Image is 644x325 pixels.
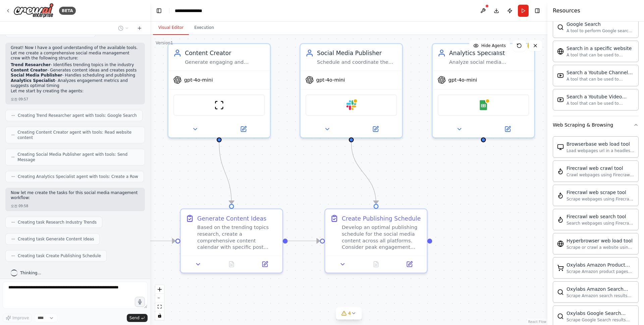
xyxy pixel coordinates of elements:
[567,269,634,274] div: Scrape Amazon product pages with Oxylabs Amazon Product Scraper
[18,174,138,179] span: Creating Analytics Specialist agent with tools: Create a Row
[557,144,564,150] img: BrowserbaseLoadTool
[567,245,634,250] div: Scrape or crawl a website using Hyperbrowser and return the contents in properly formatted markdo...
[153,21,189,35] button: Visual Editor
[13,3,54,18] img: Logo
[528,320,546,324] a: React Flow attribution
[567,189,634,196] div: Firecrawl web scrape tool
[11,203,140,208] div: 오전 09:58
[432,43,535,138] div: Analytics SpecialistAnalyze social media engagement metrics, identify optimal posting times, trac...
[448,77,477,83] span: gpt-4o-mini
[567,141,634,147] div: Browserbase web load tool
[18,113,137,118] span: Creating Trend Researcher agent with tools: Google Search
[215,142,236,204] g: Edge from 8eab4093-a4cf-4ae9-bb83-5771ec160043 to 159c5a3c-eaed-46e5-aae5-5bbd2f9fbbe8
[395,259,424,269] button: Open in side panel
[481,43,506,48] span: Hide Agents
[567,293,634,298] div: Scrape Amazon search results with Oxylabs Amazon Search Scraper
[346,100,356,110] img: Slack
[135,297,145,307] button: Click to speak your automation idea
[214,100,224,110] img: ScrapeWebsiteTool
[557,265,564,271] img: OxylabsAmazonProductScraperTool
[567,262,634,268] div: Oxylabs Amazon Product Scraper tool
[484,124,531,134] button: Open in side panel
[567,213,634,220] div: Firecrawl web search tool
[336,307,362,320] button: 4
[11,78,55,83] strong: Analytics Specialist
[533,6,542,15] button: Hide right sidebar
[567,310,634,317] div: Oxylabs Google Search Scraper tool
[347,142,380,204] g: Edge from ad36ba16-4ff8-4b1d-ac75-7e5fa1645f8a to b2cc9abe-6f76-4c86-b37e-336dd4ee22f4
[567,21,634,28] div: Google Search
[342,224,422,251] div: Develop an optimal publishing schedule for the social media content across all platforms. Conside...
[127,314,148,322] button: Send
[11,73,140,78] li: - Handles scheduling and publishing
[557,72,564,79] img: YoutubeChannelSearchTool
[288,237,320,245] g: Edge from 159c5a3c-eaed-46e5-aae5-5bbd2f9fbbe8 to b2cc9abe-6f76-4c86-b37e-336dd4ee22f4
[143,237,175,245] g: Edge from d5c95a01-1b08-485f-abc0-09895041f912 to 159c5a3c-eaed-46e5-aae5-5bbd2f9fbbe8
[317,59,397,65] div: Schedule and coordinate the publishing of social media content across multiple platforms, ensurin...
[567,45,634,52] div: Search in a specific website
[214,259,249,269] button: No output available
[553,116,639,134] button: Web Scraping & Browsing
[155,285,164,294] button: zoom in
[12,315,29,321] span: Improve
[567,52,634,58] div: A tool that can be used to semantic search a query from a specific URL content.
[134,24,145,32] button: Start a new chat
[11,73,62,78] strong: Social Media Publisher
[567,93,634,100] div: Search a Youtube Video content
[567,28,634,34] div: A tool to perform Google search with a search_query.
[197,224,277,251] div: Based on the trending topics research, create a comprehensive content calendar with specific post...
[11,97,140,102] div: 오전 09:57
[557,24,564,31] img: SerplyWebSearchTool
[567,148,634,153] div: Load webpages url in a headless browser using Browserbase and return the contents
[185,59,265,65] div: Generate engaging and platform-optimized social media content based on trending topics, brand voi...
[18,236,94,242] span: Creating task Generate Content Ideas
[316,77,345,83] span: gpt-4o-mini
[11,78,140,89] li: - Analyzes engagement metrics and suggests optimal timing
[567,317,634,323] div: Scrape Google Search results with Oxylabs Google Search Scraper
[18,220,97,225] span: Creating task Research Industry Trends
[567,221,634,226] div: Search webpages using Firecrawl and return the results
[154,6,164,15] button: Hide left sidebar
[156,40,173,46] div: Version 1
[557,48,564,55] img: WebsiteSearchTool
[352,124,399,134] button: Open in side panel
[567,172,634,178] div: Crawl webpages using Firecrawl and return the contents
[155,311,164,320] button: toggle interactivity
[469,40,510,51] button: Hide Agents
[155,285,164,320] div: React Flow controls
[180,208,283,273] div: Generate Content IdeasBased on the trending topics research, create a comprehensive content calen...
[11,68,47,73] strong: Content Creator
[11,62,140,68] li: - Identifies trending topics in the industry
[557,192,564,199] img: FirecrawlScrapeWebsiteTool
[185,49,265,57] div: Content Creator
[300,43,403,138] div: Social Media PublisherSchedule and coordinate the publishing of social media content across multi...
[449,49,529,57] div: Analytics Specialist
[449,59,529,65] div: Analyze social media engagement metrics, identify optimal posting times, track performance trends...
[11,89,140,94] p: Let me start by creating the agents:
[567,286,634,292] div: Oxylabs Amazon Search Scraper tool
[155,294,164,303] button: zoom out
[317,49,397,57] div: Social Media Publisher
[20,270,41,276] span: Thinking...
[557,289,564,295] img: OxylabsAmazonSearchScraperTool
[18,253,101,259] span: Creating task Create Publishing Schedule
[324,208,428,273] div: Create Publishing ScheduleDevelop an optimal publishing schedule for the social media content acr...
[348,310,351,317] span: 4
[115,24,131,32] button: Switch to previous chat
[167,43,271,138] div: Content CreatorGenerate engaging and platform-optimized social media content based on trending to...
[567,77,634,82] div: A tool that can be used to semantic search a query from a Youtube Channels content.
[557,313,564,320] img: OxylabsGoogleSearchScraperTool
[557,216,564,223] img: FirecrawlSearchTool
[189,21,219,35] button: Execution
[11,68,140,73] li: - Generates content ideas and creates posts
[553,122,613,128] div: Web Scraping & Browsing
[567,101,634,106] div: A tool that can be used to semantic search a query from a Youtube Video content.
[557,168,564,175] img: FirecrawlCrawlWebsiteTool
[11,45,140,61] p: Great! Now I have a good understanding of the available tools. Let me create a comprehensive soci...
[3,314,32,322] button: Improve
[129,315,140,321] span: Send
[220,124,267,134] button: Open in side panel
[251,259,279,269] button: Open in side panel
[197,214,266,223] div: Generate Content Ideas
[567,237,634,244] div: Hyperbrowser web load tool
